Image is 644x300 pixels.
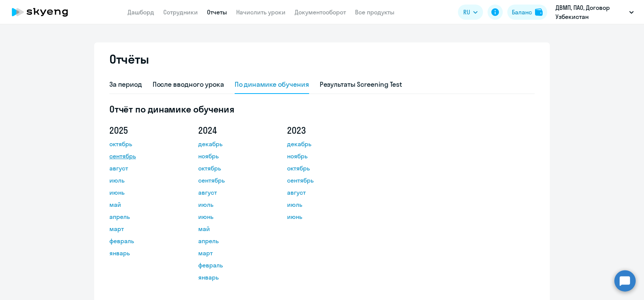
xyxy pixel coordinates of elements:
[287,200,355,209] a: июль
[355,8,395,16] a: Все продукты
[198,212,267,221] a: июнь
[163,8,198,16] a: Сотрудники
[552,3,638,21] button: ДВМП, ПАО, Договор Узбекистан
[198,164,267,173] a: октябрь
[109,224,178,233] a: март
[109,200,178,209] a: май
[287,176,355,185] a: сентябрь
[198,124,267,136] h5: 2024
[198,152,267,161] a: ноябрь
[109,80,142,89] div: За период
[198,200,267,209] a: июль
[198,176,267,185] a: сентябрь
[109,52,149,67] h2: Отчёты
[198,248,267,258] a: март
[295,8,346,16] a: Документооборот
[507,5,547,20] button: Балансbalance
[535,8,543,16] img: balance
[198,261,267,270] a: февраль
[207,8,227,16] a: Отчеты
[458,5,483,20] button: RU
[287,188,355,197] a: август
[198,273,267,282] a: январь
[109,236,178,245] a: февраль
[109,248,178,258] a: январь
[109,212,178,221] a: апрель
[320,80,402,89] div: Результаты Screening Test
[153,80,224,89] div: После вводного урока
[287,164,355,173] a: октябрь
[109,188,178,197] a: июнь
[109,139,178,148] a: октябрь
[235,80,309,89] div: По динамике обучения
[198,188,267,197] a: август
[198,139,267,148] a: декабрь
[287,152,355,161] a: ноябрь
[287,139,355,148] a: декабрь
[109,176,178,185] a: июль
[287,124,355,136] h5: 2023
[198,224,267,233] a: май
[198,236,267,245] a: апрель
[556,3,626,21] p: ДВМП, ПАО, Договор Узбекистан
[109,124,178,136] h5: 2025
[109,103,535,115] h5: Отчёт по динамике обучения
[128,8,154,16] a: Дашборд
[287,212,355,221] a: июнь
[236,8,286,16] a: Начислить уроки
[109,164,178,173] a: август
[512,8,532,17] div: Баланс
[109,152,178,161] a: сентябрь
[463,8,470,17] span: RU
